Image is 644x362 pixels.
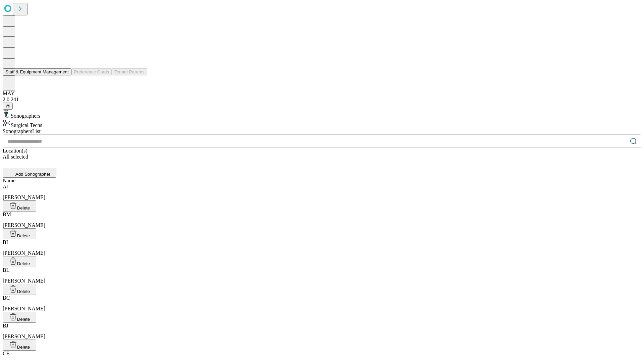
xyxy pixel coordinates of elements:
[17,261,30,266] span: Delete
[3,323,641,340] div: [PERSON_NAME]
[3,97,641,103] div: 2.0.241
[71,68,112,75] button: Preference Cards
[3,256,36,267] button: Delete
[3,212,641,228] div: [PERSON_NAME]
[3,168,56,178] button: Add Sonographer
[17,317,30,322] span: Delete
[3,200,36,212] button: Delete
[3,323,8,328] span: BJ
[3,103,13,110] button: @
[3,267,9,273] span: BL
[112,68,147,75] button: Tenant Params
[3,295,641,312] div: [PERSON_NAME]
[3,110,641,119] div: Sonographers
[3,295,10,301] span: BC
[17,289,30,294] span: Delete
[3,119,641,128] div: Surgical Techs
[17,345,30,350] span: Delete
[17,233,30,238] span: Delete
[3,284,36,295] button: Delete
[5,104,10,109] span: @
[3,212,11,217] span: BM
[3,340,36,351] button: Delete
[3,351,9,356] span: CE
[3,239,641,256] div: [PERSON_NAME]
[3,128,641,134] div: Sonographers List
[17,205,30,210] span: Delete
[3,68,71,75] button: Staff & Equipment Management
[3,312,36,323] button: Delete
[15,172,50,177] span: Add Sonographer
[3,267,641,284] div: [PERSON_NAME]
[3,90,641,97] div: MAY
[3,228,36,239] button: Delete
[3,184,9,189] span: AJ
[3,239,8,245] span: BI
[3,184,641,200] div: [PERSON_NAME]
[3,154,641,160] div: All selected
[3,178,641,184] div: Name
[3,148,28,154] span: Location(s)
